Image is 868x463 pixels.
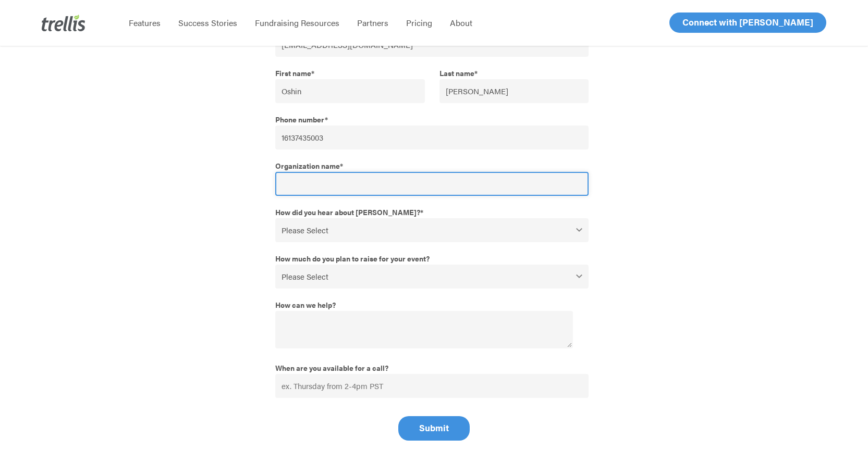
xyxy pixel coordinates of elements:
img: Trellis [42,15,85,31]
span: Features [129,17,161,29]
a: Success Stories [169,18,246,28]
a: Connect with [PERSON_NAME] [669,12,826,33]
span: When are you available for a call? [275,356,388,373]
span: About [450,17,472,29]
span: How can we help? [275,293,336,310]
a: Fundraising Resources [246,18,348,28]
span: First name [275,61,311,78]
input: Submit [398,416,470,441]
span: How much do you plan to raise for your event? [275,247,430,264]
a: Pricing [397,18,441,28]
span: Fundraising Resources [255,17,339,29]
span: How did you hear about [PERSON_NAME]? [275,201,420,217]
input: ex. Thursday from 2-4pm PST [275,374,589,398]
span: Last name [439,61,474,78]
span: Organization name [275,154,340,171]
span: Success Stories [178,17,237,29]
span: Connect with [PERSON_NAME] [682,16,813,28]
a: About [441,18,481,28]
span: Pricing [406,17,432,29]
a: Partners [348,18,397,28]
span: Phone number [275,108,325,124]
a: Features [120,18,169,28]
span: Partners [357,17,388,29]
